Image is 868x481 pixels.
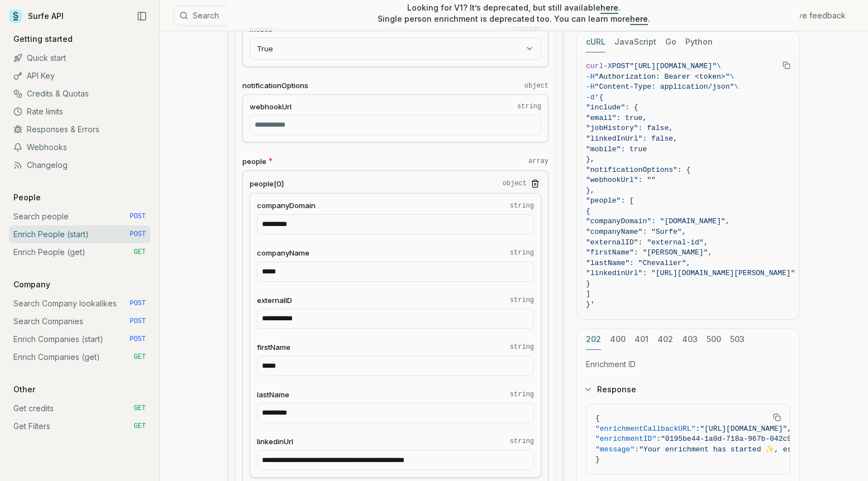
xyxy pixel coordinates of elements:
[603,62,612,70] span: -X
[729,73,734,81] span: \
[730,329,745,350] button: 503
[9,330,150,348] a: Enrich Companies (start) POST
[9,348,150,366] a: Enrich Companies (get) GET
[586,73,595,81] span: -H
[586,280,590,288] span: }
[665,32,676,52] button: Go
[769,409,785,426] button: Copy Text
[9,208,150,225] a: Search people POST
[130,335,146,344] span: POST
[9,8,64,25] a: Surfe API
[656,435,661,443] span: :
[242,156,266,167] span: people
[9,138,150,156] a: Webhooks
[787,425,791,433] span: ,
[586,83,595,91] span: -H
[610,329,626,350] button: 400
[528,157,549,166] code: array
[586,124,673,132] span: "jobHistory": false,
[257,295,292,306] span: externalID
[9,384,40,395] p: Other
[9,67,150,85] a: API Key
[9,85,150,103] a: Credits & Quotas
[595,73,730,81] span: "Authorization: Bearer <token>"
[586,300,595,309] span: }'
[595,425,695,433] span: "enrichmentCallbackURL"
[130,317,146,326] span: POST
[734,83,738,91] span: \
[586,290,590,298] span: ]
[133,353,146,362] span: GET
[595,83,735,91] span: "Content-Type: application/json"
[510,390,534,399] code: string
[577,375,799,404] button: Response
[614,32,656,52] button: JavaScript
[790,10,846,21] a: Give feedback
[9,156,150,174] a: Changelog
[257,436,293,447] span: linkedinUrl
[133,8,150,25] button: Collapse Sidebar
[586,155,595,163] span: },
[529,177,541,190] button: Remove Item
[9,400,150,417] a: Get credits GET
[695,425,700,433] span: :
[586,359,790,370] p: Enrichment ID
[242,80,308,91] span: notificationOptions
[586,103,638,112] span: "include": {
[717,62,721,70] span: \
[700,425,787,433] span: "[URL][DOMAIN_NAME]"
[657,329,673,350] button: 402
[586,269,795,277] span: "linkedinUrl": "[URL][DOMAIN_NAME][PERSON_NAME]"
[586,145,647,153] span: "mobile": true
[595,435,656,443] span: "enrichmentID"
[510,437,534,446] code: string
[130,230,146,239] span: POST
[600,3,618,12] a: here
[661,435,826,443] span: "0195be44-1a0d-718a-967b-042c9d17ffd7"
[257,389,289,400] span: lastName
[635,445,639,454] span: :
[586,259,690,267] span: "lastName": "Chevalier",
[586,134,678,143] span: "linkedInUrl": false,
[517,102,541,111] code: string
[586,228,686,236] span: "companyName": "Surfe",
[9,103,150,121] a: Rate limits
[595,93,604,102] span: '{
[130,212,146,221] span: POST
[9,33,77,45] p: Getting started
[133,248,146,257] span: GET
[130,299,146,308] span: POST
[586,238,708,247] span: "externalID": "external-id",
[586,207,590,215] span: {
[9,312,150,330] a: Search Companies POST
[586,217,729,225] span: "companyDomain": "[DOMAIN_NAME]",
[595,414,600,422] span: {
[635,329,648,350] button: 401
[685,32,713,52] button: Python
[9,243,150,261] a: Enrich People (get) GET
[612,62,629,70] span: POST
[133,404,146,413] span: GET
[586,248,712,257] span: "firstName": "[PERSON_NAME]",
[9,192,45,203] p: People
[510,343,534,352] code: string
[9,417,150,435] a: Get Filters GET
[257,342,290,353] span: firstName
[586,93,595,102] span: -d
[9,225,150,243] a: Enrich People (start) POST
[586,62,603,70] span: curl
[250,102,292,112] span: webhookUrl
[595,445,635,454] span: "message"
[9,49,150,67] a: Quick start
[9,295,150,312] a: Search Company lookalikes POST
[503,179,527,188] code: object
[378,2,650,25] p: Looking for V1? It’s deprecated, but still available . Single person enrichment is deprecated too...
[629,62,717,70] span: "[URL][DOMAIN_NAME]"
[586,186,595,195] span: },
[133,422,146,431] span: GET
[9,121,150,138] a: Responses & Errors
[595,455,600,464] span: }
[510,296,534,305] code: string
[586,114,647,122] span: "email": true,
[630,14,648,23] a: here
